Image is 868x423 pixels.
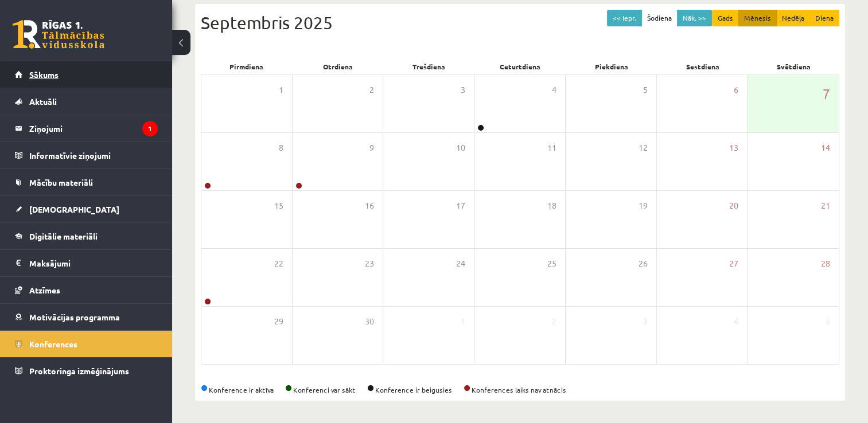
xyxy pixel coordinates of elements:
[279,84,283,96] span: 1
[643,315,648,328] span: 3
[729,257,738,270] span: 27
[552,84,556,96] span: 4
[15,304,158,330] a: Motivācijas programma
[15,331,158,357] a: Konferences
[826,315,830,328] span: 5
[547,257,556,270] span: 25
[677,10,712,26] button: Nāk. >>
[15,250,158,276] a: Maksājumi
[369,142,374,154] span: 9
[383,58,474,75] div: Trešdiena
[29,96,57,107] span: Aktuāli
[29,312,120,322] span: Motivācijas programma
[639,199,648,212] span: 19
[274,257,283,270] span: 22
[142,121,158,136] i: 1
[274,199,283,212] span: 15
[29,231,98,241] span: Digitālie materiāli
[748,58,839,75] div: Svētdiena
[809,10,839,26] button: Diena
[365,257,374,270] span: 23
[29,366,129,376] span: Proktoringa izmēģinājums
[729,199,738,212] span: 20
[566,58,657,75] div: Piekdiena
[738,10,777,26] button: Mēnesis
[15,88,158,115] a: Aktuāli
[643,84,648,96] span: 5
[369,84,374,96] span: 2
[29,142,158,169] legend: Informatīvie ziņojumi
[456,257,465,270] span: 24
[461,84,465,96] span: 3
[15,196,158,222] a: [DEMOGRAPHIC_DATA]
[201,10,839,36] div: Septembris 2025
[641,10,678,26] button: Šodiena
[461,315,465,328] span: 1
[13,20,104,49] a: Rīgas 1. Tālmācības vidusskola
[547,142,556,154] span: 11
[712,10,739,26] button: Gads
[365,199,374,212] span: 16
[29,339,77,349] span: Konferences
[365,315,374,328] span: 30
[201,58,292,75] div: Pirmdiena
[639,142,648,154] span: 12
[29,204,119,214] span: [DEMOGRAPHIC_DATA]
[15,223,158,249] a: Digitālie materiāli
[823,84,830,103] span: 7
[15,142,158,169] a: Informatīvie ziņojumi
[29,285,60,295] span: Atzīmes
[29,250,158,276] legend: Maksājumi
[734,84,738,96] span: 6
[15,115,158,142] a: Ziņojumi1
[274,315,283,328] span: 29
[201,385,839,395] div: Konference ir aktīva Konferenci var sākt Konference ir beigusies Konferences laiks nav atnācis
[547,199,556,212] span: 18
[15,61,158,88] a: Sākums
[734,315,738,328] span: 4
[639,257,648,270] span: 26
[821,257,830,270] span: 28
[657,58,748,75] div: Sestdiena
[607,10,642,26] button: << Iepr.
[29,177,93,187] span: Mācību materiāli
[456,142,465,154] span: 10
[456,199,465,212] span: 17
[474,58,566,75] div: Ceturtdiena
[776,10,810,26] button: Nedēļa
[552,315,556,328] span: 2
[15,358,158,384] a: Proktoringa izmēģinājums
[292,58,383,75] div: Otrdiena
[29,69,59,80] span: Sākums
[15,277,158,303] a: Atzīmes
[15,169,158,195] a: Mācību materiāli
[821,199,830,212] span: 21
[29,115,158,142] legend: Ziņojumi
[729,142,738,154] span: 13
[279,142,283,154] span: 8
[821,142,830,154] span: 14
